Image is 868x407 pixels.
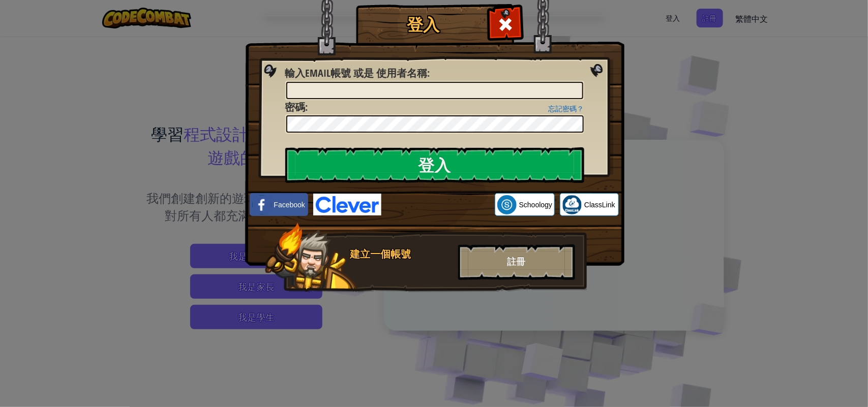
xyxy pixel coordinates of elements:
label: : [285,100,308,115]
span: 輸入Email帳號 或是 使用者名稱 [285,66,428,80]
span: 密碼 [285,100,306,114]
div: 建立一個帳號 [350,247,452,262]
span: Schoology [519,200,552,210]
a: 忘記密碼？ [549,105,584,113]
img: schoology.png [497,195,517,214]
iframe: 「使用 Google 帳戶登入」按鈕 [381,194,495,216]
img: facebook_small.png [252,195,272,214]
span: ClassLink [584,200,615,210]
img: clever-logo-blue.png [313,194,381,215]
span: Facebook [274,200,305,210]
h1: 登入 [358,16,488,34]
div: 註冊 [458,244,575,280]
input: 登入 [285,147,584,183]
label: : [285,66,430,81]
img: classlink-logo-small.png [562,195,582,214]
